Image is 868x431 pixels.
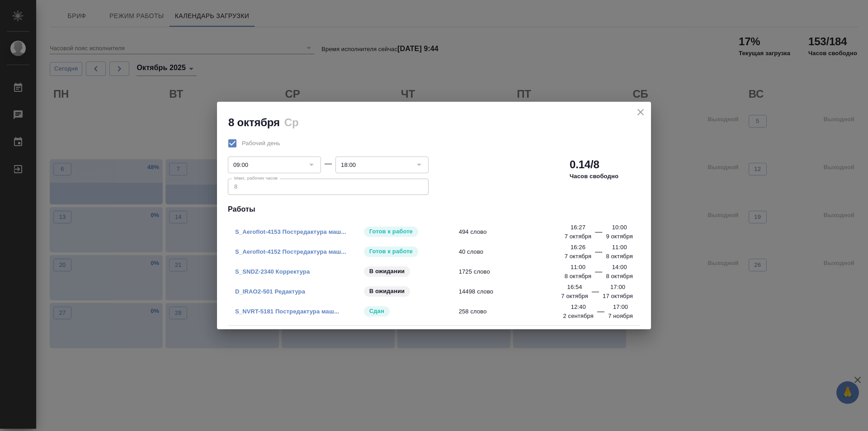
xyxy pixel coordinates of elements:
p: Готов к работе [369,227,413,236]
div: — [595,246,602,261]
h2: Ср [284,116,299,128]
p: 17:00 [613,303,628,312]
p: 8 октября [606,272,633,281]
p: В ожидании [369,267,405,276]
span: 14498 слово [459,287,587,296]
div: — [595,266,602,281]
p: 7 октября [565,232,592,241]
p: 11:00 [612,243,627,252]
p: 12:40 [571,303,586,312]
span: 1725 слово [459,267,587,276]
span: 40 слово [459,247,587,256]
p: 7 октября [565,252,592,261]
div: — [592,286,599,301]
p: 9 октября [606,232,633,241]
p: Сдан [369,307,384,316]
p: 2 сентября [563,312,594,321]
button: close [634,105,647,119]
span: 258 слово [459,307,587,316]
p: 14:00 [612,263,627,272]
p: 16:54 [567,283,582,292]
p: Часов свободно [570,172,618,181]
p: 16:27 [571,223,585,232]
p: 7 октября [561,292,588,301]
p: 8 октября [606,252,633,261]
a: S_Aeroflot-4152 Постредактура маш... [235,248,346,255]
a: S_NVRT-5181 Постредактура маш... [235,308,339,315]
div: — [325,158,332,169]
p: В ожидании [369,287,405,296]
p: 11:00 [571,263,585,272]
a: S_SNDZ-2340 Корректура [235,268,310,275]
div: — [597,306,604,321]
p: Готов к работе [369,247,413,256]
p: 17 октября [603,292,633,301]
a: D_IRAO2-501 Редактура [235,288,305,295]
span: 494 слово [459,227,587,237]
h2: 0.14/8 [570,157,599,172]
p: 16:26 [571,243,585,252]
p: 7 ноября [608,312,633,321]
span: Рабочий день [242,139,280,148]
p: 8 октября [565,272,592,281]
a: S_Aeroflot-4153 Постредактура маш... [235,228,346,235]
h4: Работы [228,204,640,215]
p: 10:00 [612,223,627,232]
div: — [595,227,602,241]
p: 17:00 [610,283,625,292]
h2: 8 октября [228,116,280,128]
